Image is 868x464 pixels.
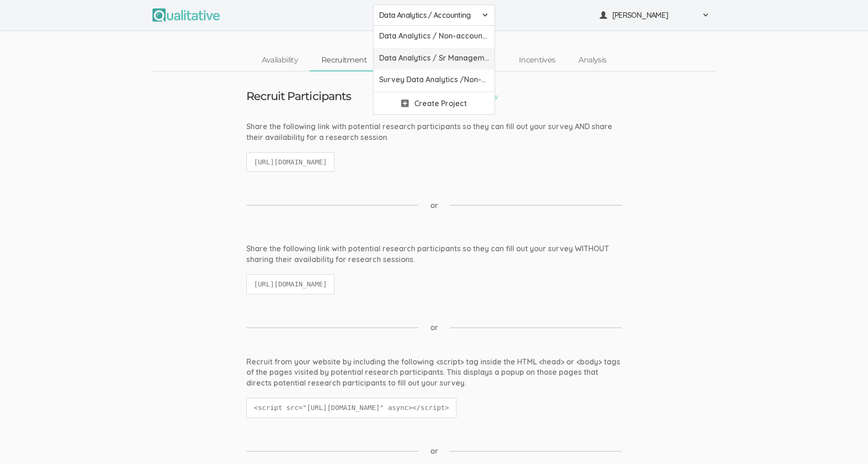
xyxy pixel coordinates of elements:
a: Edit Survey [455,91,498,101]
a: Create Project [373,92,495,114]
div: Share the following link with potential research participants so they can fill out your survey AN... [246,121,622,143]
a: Data Analytics / Non-accounting [373,26,495,48]
a: Survey Data Analytics /Non-accounting [373,70,495,92]
span: Survey Data Analytics /Non-accounting [379,74,489,85]
img: Qualitative [152,8,220,22]
a: Data Analytics / Sr Management [373,48,495,70]
code: [URL][DOMAIN_NAME] [246,152,335,172]
img: plus.svg [401,100,409,107]
code: [URL][DOMAIN_NAME] [246,274,335,294]
span: [PERSON_NAME] [612,10,697,21]
span: Data Analytics / Accounting [379,10,477,21]
div: Share the following link with potential research participants so they can fill out your survey WI... [246,243,622,265]
a: Recruitment [310,50,379,70]
iframe: Chat Widget [821,419,868,464]
button: Data Analytics / Accounting [373,5,495,26]
a: Analysis [567,50,618,70]
h3: Recruit Participants [246,90,351,102]
div: Recruit from your website by including the following <script> tag inside the HTML <head> or <body... [246,356,622,389]
span: Data Analytics / Sr Management [379,53,489,63]
a: Availability [250,50,310,70]
button: [PERSON_NAME] [594,5,716,26]
span: or [430,322,438,333]
code: <script src="[URL][DOMAIN_NAME]" async></script> [246,398,457,418]
span: or [430,446,438,456]
span: Data Analytics / Non-accounting [379,31,489,41]
a: Incentives [507,50,567,70]
span: Create Project [414,98,467,109]
span: or [430,200,438,211]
